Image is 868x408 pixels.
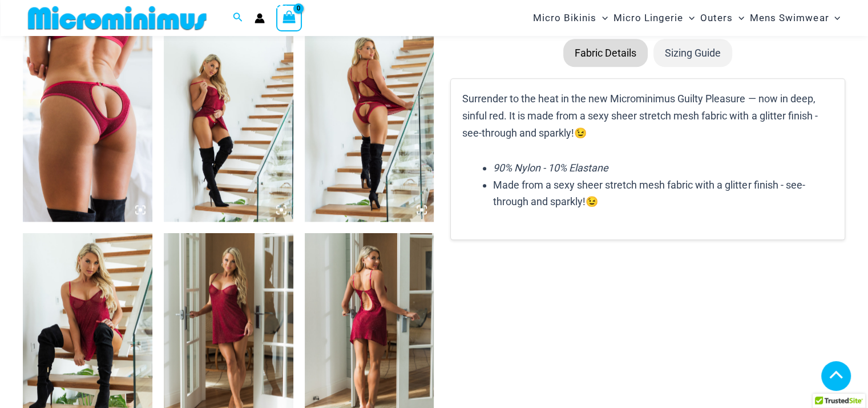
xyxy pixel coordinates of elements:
li: Made from a sexy sheer stretch mesh fabric with a glitter finish - see-through and sparkly! [493,177,833,210]
a: Search icon link [233,11,243,25]
span: Mens Swimwear [750,3,829,33]
li: Sizing Guide [653,39,732,67]
em: 90% Nylon - 10% Elastane [493,162,608,174]
li: Fabric Details [563,39,648,67]
span: 😉 [586,195,598,207]
span: Menu Toggle [683,3,695,33]
span: Micro Lingerie [613,3,683,33]
span: Micro Bikinis [533,3,596,33]
img: Guilty Pleasures Red 6045 Thong [23,27,152,222]
span: Menu Toggle [596,3,608,33]
img: Guilty Pleasures Red 1260 Slip 6045 Thong [305,27,434,222]
span: Outers [700,3,733,33]
a: OutersMenu ToggleMenu Toggle [697,3,747,33]
nav: Site Navigation [528,2,845,34]
img: Guilty Pleasures Red 1260 Slip 6045 Thong [164,27,293,222]
a: Account icon link [255,13,265,23]
span: Menu Toggle [829,3,840,33]
a: Micro LingerieMenu ToggleMenu Toggle [611,3,697,33]
a: View Shopping Cart, empty [276,5,302,31]
p: Surrender to the heat in the new Microminimus Guilty Pleasure — now in deep, sinful red. It is ma... [462,90,833,141]
a: Micro BikinisMenu ToggleMenu Toggle [530,3,611,33]
span: Menu Toggle [733,3,744,33]
img: MM SHOP LOGO FLAT [23,5,211,31]
a: Mens SwimwearMenu ToggleMenu Toggle [747,3,843,33]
